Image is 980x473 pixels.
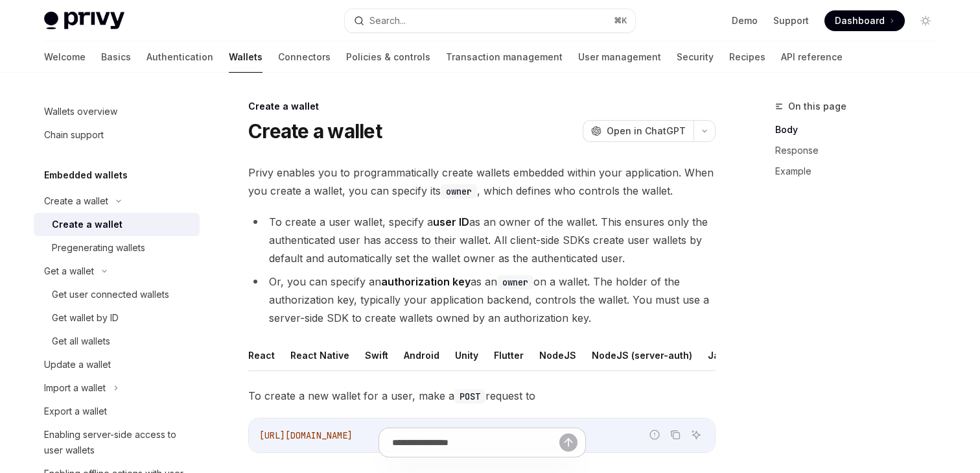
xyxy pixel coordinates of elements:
[146,42,213,73] a: Authentication
[44,380,106,396] div: Import a wallet
[44,42,86,73] a: Welcome
[607,125,686,138] span: Open in ChatGPT
[44,357,111,372] div: Update a wallet
[44,193,108,209] div: Create a wallet
[229,42,262,73] a: Wallets
[44,104,117,119] div: Wallets overview
[578,42,661,73] a: User management
[677,42,714,73] a: Security
[365,340,388,370] button: Swift
[781,42,843,73] a: API reference
[381,275,471,288] strong: authorization key
[446,42,563,73] a: Transaction management
[915,10,936,31] button: Toggle dark mode
[583,120,694,142] button: Open in ChatGPT
[44,404,107,419] div: Export a wallet
[824,10,905,31] a: Dashboard
[34,330,200,353] a: Get all wallets
[101,42,131,73] a: Basics
[52,287,169,302] div: Get user connected wallets
[44,12,124,30] img: light logo
[34,283,200,306] a: Get user connected wallets
[44,263,94,279] div: Get a wallet
[835,14,885,27] span: Dashboard
[34,236,200,260] a: Pregenerating wallets
[248,164,716,200] span: Privy enables you to programmatically create wallets embedded within your application. When you c...
[433,215,469,228] strong: user ID
[44,427,192,458] div: Enabling server-side access to user wallets
[278,42,331,73] a: Connectors
[729,42,765,73] a: Recipes
[52,217,122,232] div: Create a wallet
[614,16,627,26] span: ⌘ K
[290,340,349,370] button: React Native
[494,340,524,370] button: Flutter
[34,123,200,147] a: Chain support
[708,340,730,370] button: Java
[248,340,275,370] button: React
[788,99,846,114] span: On this page
[52,310,119,326] div: Get wallet by ID
[346,42,430,73] a: Policies & controls
[441,184,477,199] code: owner
[559,433,577,452] button: Send message
[454,389,485,404] code: POST
[52,334,110,349] div: Get all wallets
[369,13,406,29] div: Search...
[732,14,758,27] a: Demo
[34,353,200,376] a: Update a wallet
[455,340,478,370] button: Unity
[248,213,716,267] li: To create a user wallet, specify a as an owner of the wallet. This ensures only the authenticated...
[34,213,200,236] a: Create a wallet
[44,167,128,183] h5: Embedded wallets
[773,14,809,27] a: Support
[248,273,716,327] li: Or, you can specify an as an on a wallet. The holder of the authorization key, typically your app...
[775,119,946,140] a: Body
[248,100,716,113] div: Create a wallet
[44,127,104,143] div: Chain support
[34,400,200,423] a: Export a wallet
[52,240,145,256] div: Pregenerating wallets
[404,340,439,370] button: Android
[775,140,946,161] a: Response
[497,275,533,289] code: owner
[345,9,635,32] button: Search...⌘K
[34,100,200,123] a: Wallets overview
[775,161,946,182] a: Example
[34,306,200,330] a: Get wallet by ID
[34,423,200,462] a: Enabling server-side access to user wallets
[248,119,382,143] h1: Create a wallet
[248,387,716,405] span: To create a new wallet for a user, make a request to
[539,340,576,370] button: NodeJS
[592,340,692,370] button: NodeJS (server-auth)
